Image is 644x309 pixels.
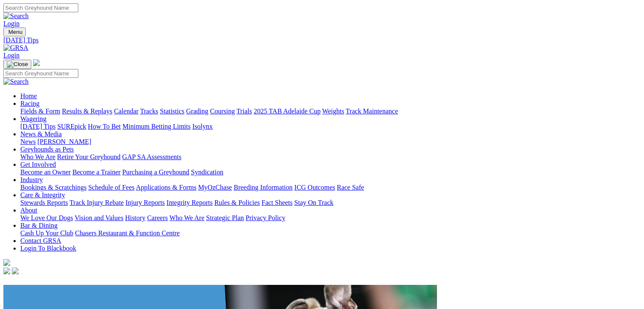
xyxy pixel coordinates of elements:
[191,168,223,176] a: Syndication
[125,199,165,206] a: Injury Reports
[57,153,121,160] a: Retire Your Greyhound
[3,20,19,27] a: Login
[75,214,123,221] a: Vision and Values
[20,207,37,214] a: About
[262,199,293,206] a: Fact Sheets
[8,29,22,35] span: Menu
[346,108,398,115] a: Track Maintenance
[147,214,168,221] a: Careers
[210,108,235,115] a: Coursing
[206,214,244,221] a: Strategic Plan
[122,153,182,160] a: GAP SA Assessments
[20,115,47,122] a: Wagering
[72,168,121,176] a: Become a Trainer
[37,138,91,145] a: [PERSON_NAME]
[20,191,65,199] a: Care & Integrity
[20,123,55,130] a: [DATE] Tips
[20,138,641,146] div: News & Media
[62,108,112,115] a: Results & Replays
[136,184,196,191] a: Applications & Forms
[3,268,10,274] img: facebook.svg
[3,78,29,86] img: Search
[12,268,19,274] img: twitter.svg
[20,214,73,221] a: We Love Our Dogs
[20,100,39,107] a: Racing
[20,199,68,206] a: Stewards Reports
[20,199,641,207] div: Care & Integrity
[3,52,19,59] a: Login
[20,161,56,168] a: Get Involved
[20,146,74,153] a: Greyhounds as Pets
[322,108,344,115] a: Weights
[3,60,31,69] button: Toggle navigation
[20,168,641,176] div: Get Involved
[20,138,36,145] a: News
[125,214,145,221] a: History
[140,108,158,115] a: Tracks
[3,259,10,266] img: logo-grsa-white.png
[246,214,285,221] a: Privacy Policy
[20,229,73,237] a: Cash Up Your Club
[3,28,26,36] button: Toggle navigation
[294,184,335,191] a: ICG Outcomes
[20,92,37,99] a: Home
[114,108,138,115] a: Calendar
[75,229,180,237] a: Chasers Restaurant & Function Centre
[3,3,78,12] input: Search
[20,153,55,160] a: Who We Are
[122,123,191,130] a: Minimum Betting Limits
[20,153,641,161] div: Greyhounds as Pets
[20,222,58,229] a: Bar & Dining
[337,184,364,191] a: Race Safe
[192,123,213,130] a: Isolynx
[88,184,134,191] a: Schedule of Fees
[186,108,208,115] a: Grading
[234,184,293,191] a: Breeding Information
[20,123,641,130] div: Wagering
[20,130,62,138] a: News & Media
[3,44,28,52] img: GRSA
[20,108,60,115] a: Fields & Form
[7,61,28,68] img: Close
[69,199,124,206] a: Track Injury Rebate
[294,199,333,206] a: Stay On Track
[20,229,641,237] div: Bar & Dining
[198,184,232,191] a: MyOzChase
[166,199,213,206] a: Integrity Reports
[20,184,641,191] div: Industry
[3,12,29,20] img: Search
[88,123,121,130] a: How To Bet
[3,36,641,44] a: [DATE] Tips
[169,214,205,221] a: Who We Are
[20,168,71,176] a: Become an Owner
[20,184,86,191] a: Bookings & Scratchings
[254,108,321,115] a: 2025 TAB Adelaide Cup
[160,108,185,115] a: Statistics
[20,176,43,183] a: Industry
[122,168,189,176] a: Purchasing a Greyhound
[214,199,260,206] a: Rules & Policies
[20,214,641,222] div: About
[20,245,76,252] a: Login To Blackbook
[57,123,86,130] a: SUREpick
[3,69,78,78] input: Search
[236,108,252,115] a: Trials
[20,237,61,244] a: Contact GRSA
[33,59,40,66] img: logo-grsa-white.png
[20,108,641,115] div: Racing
